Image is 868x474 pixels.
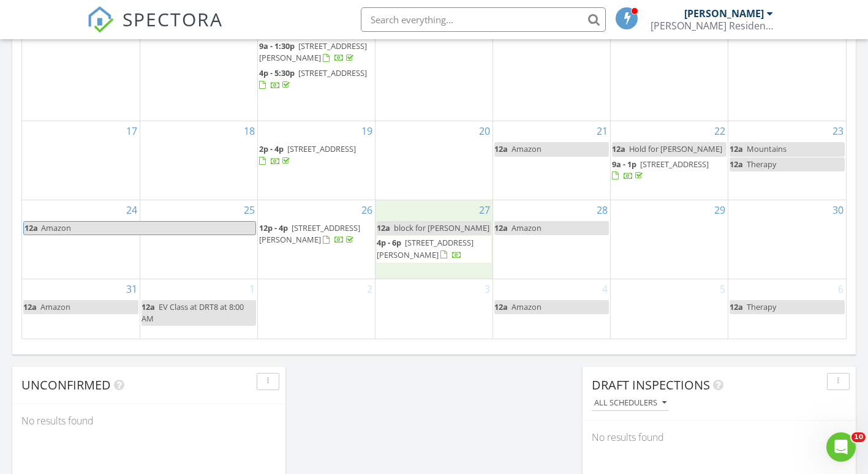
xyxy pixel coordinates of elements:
[257,279,375,338] td: Go to September 2, 2025
[375,200,492,279] td: Go to August 27, 2025
[477,200,492,220] a: Go to August 27, 2025
[684,7,764,20] div: [PERSON_NAME]
[259,222,360,245] a: 12p - 4p [STREET_ADDRESS][PERSON_NAME]
[377,237,474,260] a: 4p - 6p [STREET_ADDRESS][PERSON_NAME]
[259,143,284,154] span: 2p - 4p
[494,301,508,312] span: 12a
[640,159,709,170] span: [STREET_ADDRESS]
[511,143,542,154] span: Amazon
[259,222,288,233] span: 12p - 4p
[728,121,846,200] td: Go to August 23, 2025
[40,301,70,312] span: Amazon
[359,200,375,220] a: Go to August 26, 2025
[257,200,375,279] td: Go to August 26, 2025
[717,279,728,299] a: Go to September 5, 2025
[377,236,491,262] a: 4p - 6p [STREET_ADDRESS][PERSON_NAME]
[124,279,140,299] a: Go to August 31, 2025
[24,222,39,235] span: 12a
[612,159,709,181] a: 9a - 1p [STREET_ADDRESS]
[259,40,367,63] span: [STREET_ADDRESS][PERSON_NAME]
[611,279,728,338] td: Go to September 5, 2025
[600,279,610,299] a: Go to September 4, 2025
[23,301,37,312] span: 12a
[747,143,787,154] span: Mountains
[830,121,846,141] a: Go to August 23, 2025
[594,200,610,220] a: Go to August 28, 2025
[826,432,856,462] iframe: Intercom live chat
[142,301,155,312] span: 12a
[836,279,846,299] a: Go to September 6, 2025
[375,279,492,338] td: Go to September 3, 2025
[259,66,374,92] a: 4p - 5:30p [STREET_ADDRESS]
[22,121,140,200] td: Go to August 17, 2025
[712,121,728,141] a: Go to August 22, 2025
[259,67,367,90] a: 4p - 5:30p [STREET_ADDRESS]
[730,143,743,154] span: 12a
[583,421,856,454] div: No results found
[377,222,390,233] span: 12a
[494,143,508,154] span: 12a
[87,6,114,33] img: The Best Home Inspection Software - Spectora
[140,121,257,200] td: Go to August 18, 2025
[493,121,611,200] td: Go to August 21, 2025
[22,200,140,279] td: Go to August 24, 2025
[259,40,295,51] span: 9a - 1:30p
[124,121,140,141] a: Go to August 17, 2025
[142,301,244,324] span: EV Class at DRT8 at 8:00 AM
[493,279,611,338] td: Go to September 4, 2025
[730,159,743,170] span: 12a
[611,200,728,279] td: Go to August 29, 2025
[375,121,492,200] td: Go to August 20, 2025
[747,301,776,312] span: Therapy
[747,159,776,170] span: Therapy
[241,121,257,141] a: Go to August 18, 2025
[259,143,356,166] a: 2p - 4p [STREET_ADDRESS]
[712,200,728,220] a: Go to August 29, 2025
[12,404,285,437] div: No results found
[361,7,606,32] input: Search everything...
[511,301,542,312] span: Amazon
[123,6,223,32] span: SPECTORA
[394,222,489,233] span: block for [PERSON_NAME]
[477,121,492,141] a: Go to August 20, 2025
[511,222,542,233] span: Amazon
[851,432,866,442] span: 10
[612,157,726,184] a: 9a - 1p [STREET_ADDRESS]
[259,39,374,66] a: 9a - 1:30p [STREET_ADDRESS][PERSON_NAME]
[259,40,367,63] a: 9a - 1:30p [STREET_ADDRESS][PERSON_NAME]
[651,20,773,32] div: Kurtz Residential, LLC
[257,121,375,200] td: Go to August 19, 2025
[830,200,846,220] a: Go to August 30, 2025
[124,200,140,220] a: Go to August 24, 2025
[730,301,743,312] span: 12a
[494,222,508,233] span: 12a
[21,377,111,393] span: Unconfirmed
[592,395,669,412] button: All schedulers
[359,121,375,141] a: Go to August 19, 2025
[247,279,257,299] a: Go to September 1, 2025
[594,121,610,141] a: Go to August 21, 2025
[594,399,666,407] div: All schedulers
[298,67,367,78] span: [STREET_ADDRESS]
[364,279,375,299] a: Go to September 2, 2025
[259,142,374,168] a: 2p - 4p [STREET_ADDRESS]
[259,67,295,78] span: 4p - 5:30p
[140,279,257,338] td: Go to September 1, 2025
[41,222,71,233] span: Amazon
[377,237,474,260] span: [STREET_ADDRESS][PERSON_NAME]
[592,377,710,393] span: Draft Inspections
[259,222,360,245] span: [STREET_ADDRESS][PERSON_NAME]
[728,279,846,338] td: Go to September 6, 2025
[287,143,356,154] span: [STREET_ADDRESS]
[629,143,722,154] span: Hold for [PERSON_NAME]
[140,200,257,279] td: Go to August 25, 2025
[241,200,257,220] a: Go to August 25, 2025
[22,279,140,338] td: Go to August 31, 2025
[612,143,625,154] span: 12a
[612,159,636,170] span: 9a - 1p
[611,121,728,200] td: Go to August 22, 2025
[259,221,374,247] a: 12p - 4p [STREET_ADDRESS][PERSON_NAME]
[728,200,846,279] td: Go to August 30, 2025
[87,17,223,42] a: SPECTORA
[493,200,611,279] td: Go to August 28, 2025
